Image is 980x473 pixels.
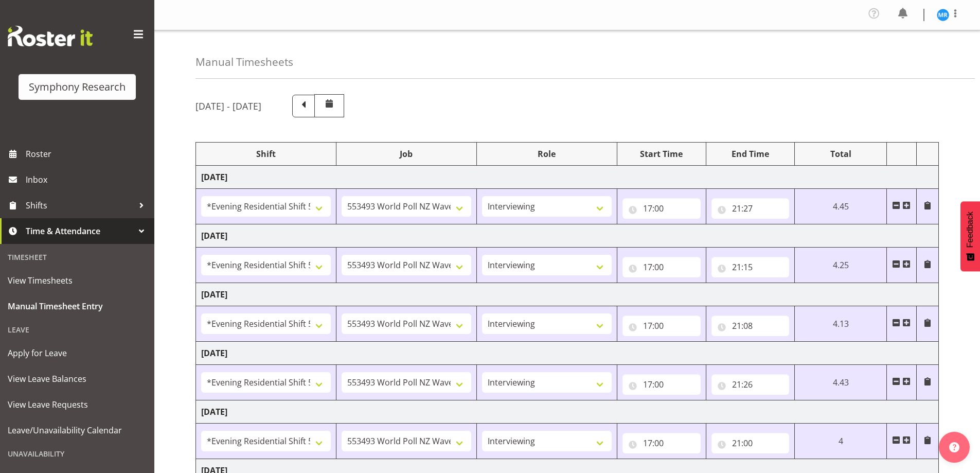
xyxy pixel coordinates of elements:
td: [DATE] [196,283,939,306]
td: [DATE] [196,224,939,248]
div: Symphony Research [29,79,126,95]
span: Inbox [26,172,149,187]
input: Click to select... [711,316,790,336]
img: help-xxl-2.png [949,442,959,452]
span: Shifts [26,198,134,213]
a: View Leave Balances [3,366,152,392]
div: Job [342,148,471,160]
div: Unavailability [3,443,152,464]
a: Apply for Leave [3,340,152,366]
a: Manual Timesheet Entry [3,293,152,319]
input: Click to select... [622,374,701,395]
td: 4 [795,424,887,459]
a: View Leave Requests [3,392,152,417]
span: View Leave Requests [8,397,147,412]
div: Leave [3,319,152,340]
td: [DATE] [196,400,939,424]
input: Click to select... [622,198,701,219]
span: Time & Attendance [26,223,134,239]
td: 4.25 [795,248,887,283]
input: Click to select... [711,374,790,395]
h4: Manual Timesheets [195,56,293,68]
button: Feedback - Show survey [960,201,980,271]
div: Shift [201,148,331,160]
a: View Timesheets [3,268,152,293]
span: Leave/Unavailability Calendar [8,423,147,438]
img: Rosterit website logo [8,26,93,46]
div: Start Time [622,148,701,160]
span: View Timesheets [8,273,147,288]
input: Click to select... [711,198,790,219]
td: 4.45 [795,189,887,224]
div: Timesheet [3,247,152,268]
input: Click to select... [622,316,701,336]
td: 4.13 [795,306,887,342]
span: Feedback [966,212,975,248]
td: 4.43 [795,365,887,400]
a: Leave/Unavailability Calendar [3,417,152,443]
span: Roster [26,146,149,162]
span: Manual Timesheet Entry [8,299,147,314]
input: Click to select... [622,433,701,453]
span: Apply for Leave [8,345,147,361]
div: Role [482,148,612,160]
img: michael-robinson11856.jpg [937,9,949,21]
td: [DATE] [196,342,939,365]
input: Click to select... [711,433,790,453]
span: View Leave Balances [8,371,147,387]
input: Click to select... [622,257,701,277]
input: Click to select... [711,257,790,277]
div: Total [800,148,881,160]
td: [DATE] [196,166,939,189]
h5: [DATE] - [DATE] [195,100,261,112]
div: End Time [711,148,790,160]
